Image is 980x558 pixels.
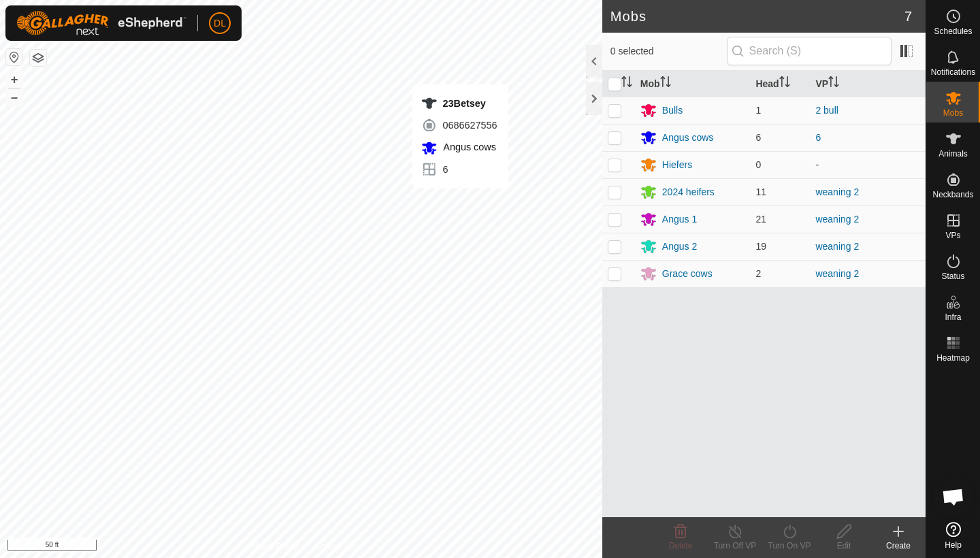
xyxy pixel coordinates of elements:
[904,6,912,27] span: 7
[421,161,497,178] div: 6
[662,185,715,199] div: 2024 heifers
[421,117,497,133] div: 0686627556
[314,540,355,553] a: Contact Us
[815,214,859,225] a: weaning 2
[662,103,683,118] div: Bulls
[727,37,892,65] input: Search (S)
[6,89,22,105] button: –
[16,11,186,35] img: Gallagher Logo
[945,231,960,240] span: VPs
[941,272,964,280] span: Status
[810,151,926,178] td: -
[817,540,871,552] div: Edit
[669,541,693,551] span: Delete
[660,78,671,89] p-sorticon: Activate to sort
[828,78,839,89] p-sorticon: Activate to sort
[755,159,761,170] span: 0
[421,95,497,112] div: 23Betsey
[708,540,762,552] div: Turn Off VP
[662,212,697,227] div: Angus 1
[933,476,974,517] a: Open chat
[815,186,859,197] a: weaning 2
[926,516,980,555] a: Help
[6,49,22,65] button: Reset Map
[755,241,766,252] span: 19
[943,109,963,117] span: Mobs
[936,354,970,362] span: Heatmap
[755,268,761,279] span: 2
[30,50,46,66] button: Map Layers
[662,158,692,172] div: Hiefers
[815,132,821,143] a: 6
[815,241,859,252] a: weaning 2
[755,132,761,143] span: 6
[815,105,838,116] a: 2 bull
[932,191,973,199] span: Neckbands
[779,78,790,89] p-sorticon: Activate to sort
[247,540,298,553] a: Privacy Policy
[635,71,751,97] th: Mob
[931,68,975,76] span: Notifications
[755,105,761,116] span: 1
[945,313,961,321] span: Infra
[440,142,496,152] span: Angus cows
[750,71,810,97] th: Head
[871,540,926,552] div: Create
[945,541,962,549] span: Help
[214,16,226,31] span: DL
[6,71,22,88] button: +
[662,240,697,254] div: Angus 2
[934,27,972,35] span: Schedules
[621,78,632,89] p-sorticon: Activate to sort
[610,8,904,24] h2: Mobs
[815,268,859,279] a: weaning 2
[662,267,713,281] div: Grace cows
[662,131,713,145] div: Angus cows
[755,214,766,225] span: 21
[762,540,817,552] div: Turn On VP
[810,71,926,97] th: VP
[938,150,968,158] span: Animals
[755,186,766,197] span: 11
[610,44,727,59] span: 0 selected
